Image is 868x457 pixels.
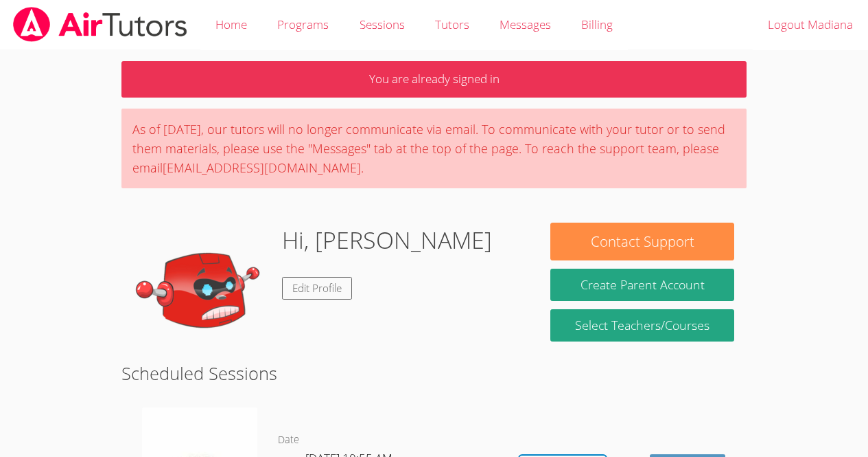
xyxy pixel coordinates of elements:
div: As of [DATE], our tutors will no longer communicate via email. To communicate with your tutor or ... [121,109,747,188]
h2: Scheduled Sessions [121,360,747,386]
img: default.png [134,223,271,360]
span: Messages [500,16,551,32]
p: You are already signed in [121,61,747,98]
button: Contact Support [550,223,734,260]
a: Edit Profile [282,277,352,300]
button: Create Parent Account [550,269,734,301]
a: Select Teachers/Courses [550,309,734,342]
h1: Hi, [PERSON_NAME] [282,223,492,258]
dt: Date [278,432,299,449]
img: airtutors_banner-c4298cdbf04f3fff15de1276eac7730deb9818008684d7c2e4769d2f7ddbe033.png [12,7,189,42]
